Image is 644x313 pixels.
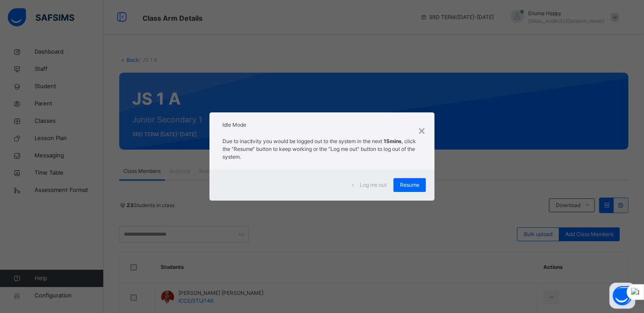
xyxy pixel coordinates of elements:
[384,138,402,144] strong: 15mins
[400,181,419,189] span: Resume
[609,283,635,309] button: Open asap
[222,137,422,161] p: Due to inactivity you would be logged out to the system in the next , click the "Resume" button t...
[418,121,426,139] div: ×
[222,121,422,129] h2: Idle Mode
[360,181,387,189] span: Log me out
